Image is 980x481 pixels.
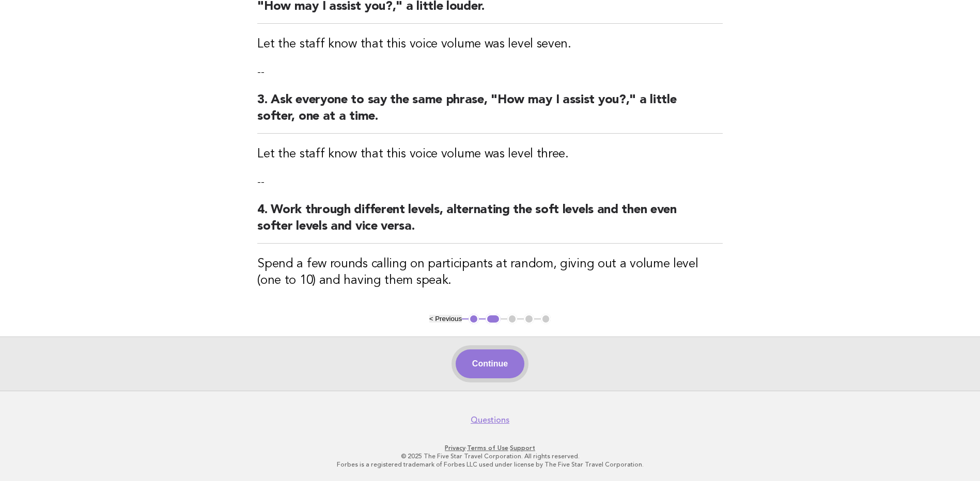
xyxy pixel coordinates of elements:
button: < Previous [429,315,462,323]
h2: 4. Work through different levels, alternating the soft levels and then even softer levels and vic... [257,202,723,244]
button: 1 [469,314,479,324]
button: 2 [486,314,501,324]
button: Continue [456,349,524,378]
a: Privacy [445,444,465,452]
p: Forbes is a registered trademark of Forbes LLC used under license by The Five Star Travel Corpora... [174,460,806,469]
p: -- [257,175,723,189]
h3: Let the staff know that this voice volume was level seven. [257,36,723,53]
h3: Spend a few rounds calling on participants at random, giving out a volume level (one to 10) and h... [257,256,723,289]
p: -- [257,65,723,79]
a: Questions [471,415,509,425]
p: · · [174,444,806,452]
a: Terms of Use [467,444,508,452]
a: Support [510,444,535,452]
h2: 3. Ask everyone to say the same phrase, "How may I assist you?," a little softer, one at a time. [257,92,723,134]
p: © 2025 The Five Star Travel Corporation. All rights reserved. [174,452,806,460]
h3: Let the staff know that this voice volume was level three. [257,146,723,163]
